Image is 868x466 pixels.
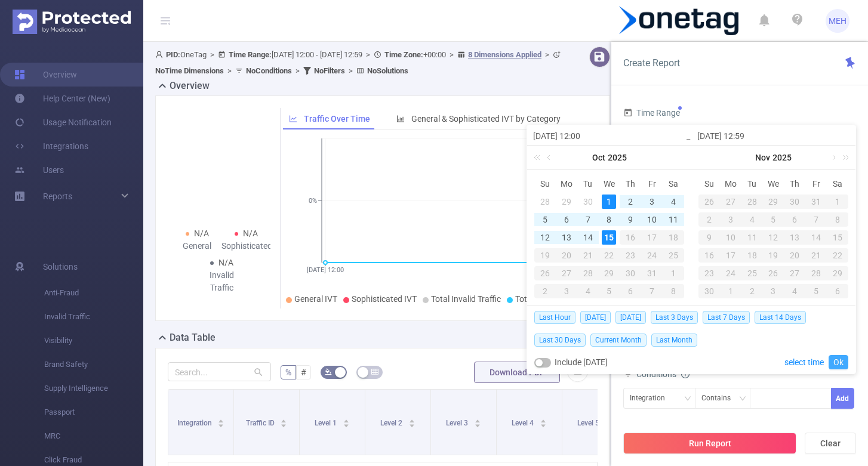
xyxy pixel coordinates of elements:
div: 18 [741,248,763,263]
td: November 13, 2025 [784,229,805,246]
td: November 21, 2025 [805,246,827,264]
div: 11 [666,212,681,227]
td: October 11, 2025 [663,211,684,229]
i: icon: down [739,395,746,403]
span: General IVT [294,294,337,304]
td: October 15, 2025 [599,229,620,246]
i: icon: bg-colors [325,368,332,375]
a: Help Center (New) [14,87,110,110]
div: 30 [698,284,720,298]
div: 6 [559,212,574,227]
td: November 5, 2025 [763,211,784,229]
span: OneTag [DATE] 12:00 - [DATE] 12:59 +00:00 [155,50,564,75]
span: Integration [177,419,214,427]
td: October 25, 2025 [663,246,684,264]
td: November 24, 2025 [720,264,741,282]
div: 10 [720,230,741,245]
td: November 14, 2025 [805,229,827,246]
td: September 28, 2025 [534,193,556,211]
span: Last 7 Days [703,311,750,324]
span: # [301,368,306,377]
div: 20 [556,248,577,263]
td: October 31, 2025 [641,264,663,282]
span: Sa [827,178,848,189]
td: November 25, 2025 [741,264,763,282]
div: Integration [630,388,673,408]
td: November 23, 2025 [698,264,720,282]
td: October 14, 2025 [577,229,599,246]
td: November 19, 2025 [763,246,784,264]
span: Last Hour [534,311,575,324]
a: Integrations [14,134,88,158]
button: Clear [805,433,856,454]
td: November 16, 2025 [698,246,720,264]
tspan: 0% [309,197,317,205]
span: Anti-Fraud [44,281,143,305]
td: November 15, 2025 [827,229,848,246]
div: 24 [641,248,663,263]
div: 30 [581,195,595,209]
div: 5 [599,284,620,298]
td: October 30, 2025 [784,193,805,211]
div: 30 [784,195,805,209]
span: Last Month [651,334,697,347]
td: October 29, 2025 [599,264,620,282]
td: October 4, 2025 [663,193,684,211]
div: 17 [641,230,663,245]
span: Invalid Traffic [44,305,143,329]
td: November 10, 2025 [720,229,741,246]
span: N/A [194,229,209,238]
div: Sort [474,418,481,425]
div: 2 [623,195,638,209]
span: > [446,50,457,59]
div: General [173,240,221,252]
div: 27 [784,266,805,280]
tspan: [DATE] 12:00 [307,266,344,274]
span: Passport [44,400,143,424]
i: icon: line-chart [289,115,297,123]
td: November 11, 2025 [741,229,763,246]
td: October 10, 2025 [641,211,663,229]
a: Users [14,158,64,182]
div: 17 [720,248,741,263]
div: 28 [741,195,763,209]
div: 23 [620,248,641,263]
a: Next month (PageDown) [827,146,838,169]
div: 28 [577,266,599,280]
div: 5 [763,212,784,227]
i: icon: caret-up [343,418,349,421]
div: 26 [698,195,720,209]
td: October 8, 2025 [599,211,620,229]
th: Thu [784,175,805,193]
div: Include [DATE] [534,351,608,374]
div: 2 [698,212,720,227]
div: 25 [663,248,684,263]
a: Oct [591,146,607,169]
div: Sophisticated [221,240,270,252]
div: 27 [556,266,577,280]
td: October 12, 2025 [534,229,556,246]
div: 26 [534,266,556,280]
div: 7 [805,212,827,227]
span: Solutions [43,255,78,279]
img: Protected Media [13,10,131,34]
div: 25 [741,266,763,280]
span: > [345,66,356,75]
h2: Overview [170,79,210,93]
i: icon: down [684,395,691,403]
input: Search... [168,362,271,381]
div: 13 [559,230,574,245]
span: > [362,50,374,59]
div: 18 [663,230,684,245]
div: 14 [805,230,827,245]
b: No Filters [314,66,345,75]
div: 4 [784,284,805,298]
span: Sophisticated IVT [352,294,417,304]
td: October 21, 2025 [577,246,599,264]
td: November 7, 2025 [805,211,827,229]
div: Sort [408,418,415,425]
td: November 4, 2025 [577,282,599,300]
span: Reports [43,192,72,201]
span: > [224,66,235,75]
div: 4 [741,212,763,227]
